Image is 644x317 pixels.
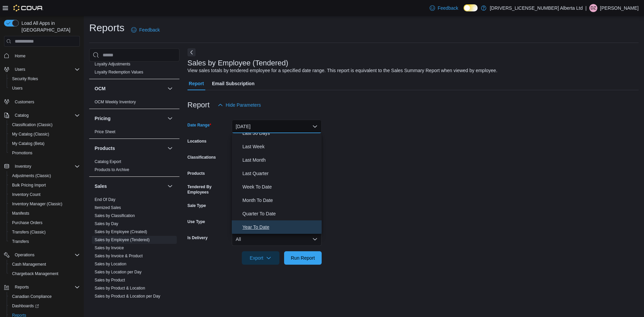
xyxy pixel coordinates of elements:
[12,52,28,60] a: Home
[95,245,124,251] span: Sales by Invoice
[589,4,597,12] div: Doug Zimmerman
[12,211,29,216] span: Manifests
[95,262,126,266] a: Sales by Location
[95,115,165,122] button: Pricing
[232,120,322,133] button: [DATE]
[7,120,83,129] button: Classification (Classic)
[187,139,207,144] label: Locations
[95,269,142,275] span: Sales by Location per Day
[243,196,319,204] span: Month To Date
[95,159,121,164] span: Catalog Export
[7,260,83,269] button: Cash Management
[1,65,83,74] button: Users
[464,11,464,12] span: Dark Mode
[7,292,83,301] button: Canadian Compliance
[591,4,596,12] span: DZ
[9,260,49,268] a: Cash Management
[12,111,31,119] button: Catalog
[9,200,80,208] span: Inventory Manager (Classic)
[12,162,80,170] span: Inventory
[95,61,130,67] span: Loyalty Adjustments
[19,20,80,33] span: Load All Apps in [GEOGRAPHIC_DATA]
[166,114,174,122] button: Pricing
[95,237,150,243] span: Sales by Employee (Tendered)
[187,155,216,160] label: Classifications
[15,113,29,118] span: Catalog
[243,210,319,218] span: Quarter To Date
[12,51,80,60] span: Home
[95,285,145,291] span: Sales by Product & Location
[7,199,83,209] button: Inventory Manager (Classic)
[12,122,53,127] span: Classification (Classic)
[9,209,32,217] a: Manifests
[1,282,83,292] button: Reports
[12,98,37,106] a: Customers
[12,182,46,188] span: Bulk Pricing Import
[243,129,319,137] span: Last 30 Days
[95,278,125,282] a: Sales by Product
[7,237,83,246] button: Transfers
[9,172,80,180] span: Adjustments (Classic)
[9,121,55,129] a: Classification (Classic)
[95,197,115,202] a: End Of Day
[95,69,143,75] span: Loyalty Redemption Values
[166,85,174,93] button: OCM
[7,148,83,158] button: Promotions
[95,254,143,258] a: Sales by Invoice & Product
[187,184,229,195] label: Tendered By Employees
[226,102,261,108] span: Hide Parameters
[95,277,125,283] span: Sales by Product
[490,4,583,12] p: [DRIVERS_LICENSE_NUMBER] Alberta Ltd
[95,100,136,104] a: OCM Weekly Inventory
[7,218,83,227] button: Purchase Orders
[12,262,46,267] span: Cash Management
[12,239,29,244] span: Transfers
[95,167,129,172] a: Products to Archive
[12,86,22,91] span: Users
[95,85,165,92] button: OCM
[12,271,58,276] span: Chargeback Management
[215,98,264,112] button: Hide Parameters
[95,246,124,250] a: Sales by Invoice
[15,164,31,169] span: Inventory
[15,53,25,59] span: Home
[187,101,210,109] h3: Report
[15,99,34,105] span: Customers
[187,67,497,74] div: View sales totals by tendered employee for a specified date range. This report is equivalent to t...
[187,203,206,208] label: Sale Type
[15,284,29,290] span: Reports
[9,302,80,310] span: Dashboards
[7,209,83,218] button: Manifests
[12,173,51,178] span: Adjustments (Classic)
[9,172,54,180] a: Adjustments (Classic)
[291,255,315,261] span: Run Report
[89,128,179,139] div: Pricing
[9,209,80,217] span: Manifests
[12,229,46,235] span: Transfers (Classic)
[1,51,83,60] button: Home
[12,220,43,225] span: Purchase Orders
[9,130,80,138] span: My Catalog (Classic)
[9,219,80,227] span: Purchase Orders
[9,200,65,208] a: Inventory Manager (Classic)
[243,223,319,231] span: Year To Date
[12,162,34,170] button: Inventory
[9,130,52,138] a: My Catalog (Classic)
[9,84,80,92] span: Users
[9,237,80,246] span: Transfers
[95,183,107,190] h3: Sales
[189,77,204,90] span: Report
[139,27,160,33] span: Feedback
[95,213,135,218] span: Sales by Classification
[95,261,126,267] span: Sales by Location
[95,294,160,299] a: Sales by Product & Location per Day
[7,84,83,93] button: Users
[243,183,319,191] span: Week To Date
[9,181,80,189] span: Bulk Pricing Import
[9,75,80,83] span: Security Roles
[1,111,83,120] button: Catalog
[12,141,45,146] span: My Catalog (Beta)
[95,183,165,190] button: Sales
